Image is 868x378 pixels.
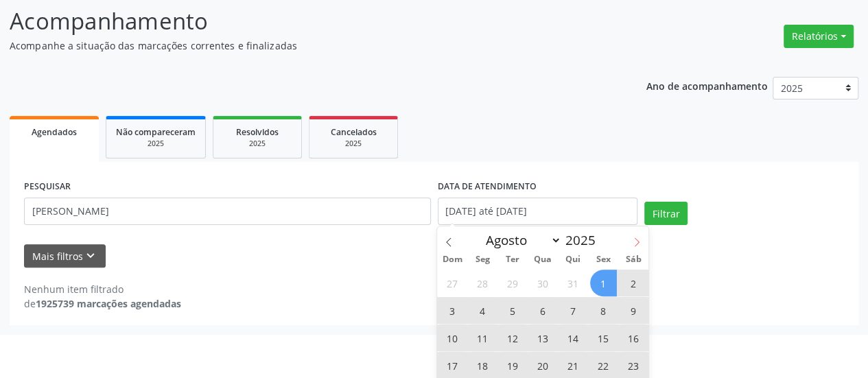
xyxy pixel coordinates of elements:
div: 2025 [116,139,196,149]
span: Sáb [618,255,648,264]
strong: 1925739 marcações agendadas [36,297,181,310]
span: Qui [558,255,588,264]
button: Relatórios [784,25,854,48]
span: Ter [497,255,528,264]
span: Agendados [32,126,77,138]
span: Agosto 2, 2025 [620,270,647,296]
span: Agosto 6, 2025 [530,297,556,324]
input: Selecione um intervalo [438,198,637,225]
span: Agosto 12, 2025 [500,324,526,351]
span: Agosto 15, 2025 [590,324,617,351]
span: Julho 28, 2025 [469,270,496,296]
span: Seg [467,255,497,264]
span: Agosto 16, 2025 [620,324,647,351]
span: Agosto 4, 2025 [469,297,496,324]
span: Julho 27, 2025 [439,270,466,296]
p: Acompanhamento [10,4,604,38]
p: Ano de acompanhamento [646,77,768,94]
span: Não compareceram [116,126,196,138]
span: Agosto 10, 2025 [439,324,466,351]
span: Resolvidos [236,126,279,138]
span: Agosto 3, 2025 [439,297,466,324]
span: Qua [528,255,558,264]
div: 2025 [319,139,388,149]
span: Agosto 11, 2025 [469,324,496,351]
span: Julho 31, 2025 [560,270,587,296]
span: Sex [588,255,618,264]
label: PESQUISAR [24,176,71,198]
div: Nenhum item filtrado [24,282,181,296]
label: DATA DE ATENDIMENTO [438,176,537,198]
span: Agosto 9, 2025 [620,297,647,324]
span: Agosto 13, 2025 [530,324,556,351]
input: Year [561,231,607,249]
p: Acompanhe a situação das marcações correntes e finalizadas [10,38,604,53]
span: Agosto 14, 2025 [560,324,587,351]
span: Agosto 1, 2025 [590,270,617,296]
div: 2025 [223,139,292,149]
button: Filtrar [644,202,688,225]
select: Month [480,231,562,250]
span: Cancelados [331,126,377,138]
input: Nome, código do beneficiário ou CPF [24,198,431,225]
span: Julho 30, 2025 [530,270,556,296]
span: Dom [437,255,467,264]
span: Agosto 7, 2025 [560,297,587,324]
span: Agosto 5, 2025 [500,297,526,324]
button: Mais filtroskeyboard_arrow_down [24,244,106,268]
i: keyboard_arrow_down [83,248,98,263]
span: Agosto 8, 2025 [590,297,617,324]
span: Julho 29, 2025 [500,270,526,296]
div: de [24,296,181,311]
